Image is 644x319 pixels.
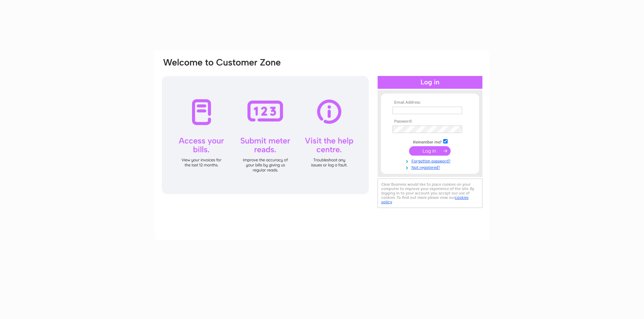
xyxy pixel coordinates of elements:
th: Email Address: [391,100,469,105]
input: Submit [409,146,451,156]
a: Forgotten password? [392,157,469,164]
div: Clear Business would like to place cookies on your computer to improve your experience of the sit... [378,179,482,208]
th: Password: [391,119,469,124]
a: cookies policy [381,195,469,204]
a: Not registered? [392,164,469,170]
td: Remember me? [391,138,469,145]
